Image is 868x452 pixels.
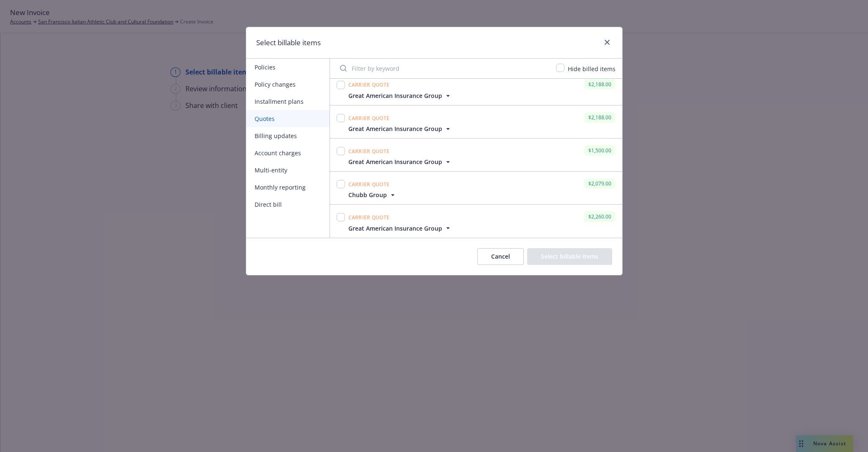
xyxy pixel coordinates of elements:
div: $2,188.00 [584,79,616,90]
span: Carrier Quote [348,148,390,155]
span: Carrier Quote [348,115,390,122]
span: Great American Insurance Group [348,224,442,233]
button: Installment plans [246,93,330,110]
span: Hide billed items [568,65,616,73]
button: Policies [246,59,330,76]
span: Carrier Quote [348,181,390,188]
button: Great American Insurance Group [348,224,452,233]
h1: Select billable items [256,37,321,48]
a: close [602,37,612,47]
button: Chubb Group [348,190,397,199]
span: Carrier Quote [348,81,390,88]
button: Great American Insurance Group [348,157,452,166]
span: Carrier Quote [348,214,390,221]
span: Great American Insurance Group [348,157,442,166]
input: Filter by keyword [335,60,551,77]
button: Monthly reporting [246,179,330,196]
div: $2,079.00 [584,178,616,189]
button: Billing updates [246,127,330,144]
button: Great American Insurance Group [348,91,452,100]
button: Cancel [477,248,524,265]
button: Direct bill [246,196,330,213]
button: Quotes [246,110,330,127]
span: Chubb Group [348,190,387,199]
button: Multi-entity [246,162,330,179]
div: $2,188.00 [584,112,616,123]
button: Great American Insurance Group [348,124,452,133]
span: Great American Insurance Group [348,91,442,100]
button: Policy changes [246,76,330,93]
button: Account charges [246,144,330,162]
span: Great American Insurance Group [348,124,442,133]
div: $1,500.00 [584,145,616,156]
div: $2,260.00 [584,211,616,222]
